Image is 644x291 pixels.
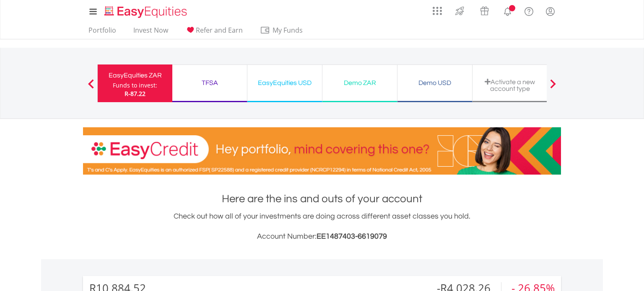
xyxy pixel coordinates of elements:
[433,6,442,15] img: grid-menu-icon.svg
[317,232,387,240] span: EE1487403-6619079
[83,231,561,242] h3: Account Number:
[252,77,317,89] div: EasyEquities USD
[260,25,315,36] span: My Funds
[103,70,167,81] div: EasyEquities ZAR
[113,81,157,90] div: Funds to invest:
[101,2,190,19] a: Home page
[177,77,242,89] div: TFSA
[125,90,145,98] span: R-87.22
[83,211,561,242] div: Check out how all of your investments are doing across different asset classes you hold.
[402,77,467,89] div: Demo USD
[540,2,561,21] a: My Profile
[497,2,518,19] a: Notifications
[103,5,190,19] img: EasyEquities_Logo.png
[478,4,491,18] img: vouchers-v2.svg
[182,26,246,39] a: Refer and Earn
[85,26,119,39] a: Portfolio
[130,26,171,39] a: Invest Now
[472,2,497,18] a: Vouchers
[478,78,542,92] div: Activate a new account type
[327,77,392,89] div: Demo ZAR
[196,26,243,35] span: Refer and Earn
[518,2,540,19] a: FAQ's and Support
[427,2,447,15] a: AppsGrid
[83,127,561,175] img: EasyCredit Promotion Banner
[83,191,561,206] h1: Here are the ins and outs of your account
[453,4,467,18] img: thrive-v2.svg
